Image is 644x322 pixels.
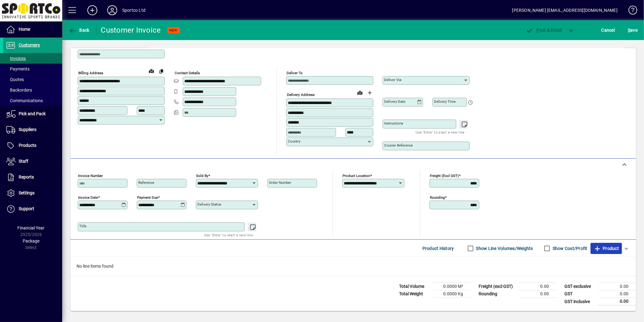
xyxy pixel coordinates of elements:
[519,283,556,290] td: 0.00
[343,174,370,178] mat-label: Product location
[526,28,562,33] span: ost & Email
[355,88,365,98] a: View on map
[6,98,43,103] span: Communications
[600,25,617,36] button: Cancel
[519,290,556,298] td: 0.00
[3,154,62,169] a: Staff
[628,25,637,35] span: ave
[365,88,375,98] button: Choose address
[433,283,471,290] td: 0.0000 M³
[3,185,62,201] a: Settings
[170,28,177,32] span: NEW
[6,66,30,71] span: Payments
[287,71,303,75] mat-label: Deliver To
[626,25,639,36] button: Save
[624,1,636,21] a: Knowledge Base
[101,25,161,35] div: Customer Invoice
[599,298,636,306] td: 0.00
[561,283,599,290] td: GST exclusive
[512,5,618,15] div: [PERSON_NAME] [EMAIL_ADDRESS][DOMAIN_NAME]
[3,138,62,153] a: Products
[79,224,86,228] mat-label: Title
[430,174,459,178] mat-label: Freight (excl GST)
[475,245,533,252] label: Show Line Volumes/Weights
[3,122,62,138] a: Suppliers
[196,174,208,178] mat-label: Sold by
[594,243,619,253] span: Product
[601,25,615,35] span: Cancel
[19,190,34,195] span: Settings
[146,66,156,76] a: View on map
[19,43,40,48] span: Customers
[3,201,62,217] a: Support
[3,170,62,185] a: Reports
[628,28,630,33] span: S
[3,53,62,64] a: Invoices
[416,129,465,136] mat-hint: Use 'Enter' to start a new line
[82,5,102,16] button: Add
[384,78,401,82] mat-label: Deliver via
[288,139,300,143] mat-label: Country
[396,290,433,298] td: Total Weight
[476,283,519,290] td: Freight (excl GST)
[3,22,62,37] a: Home
[523,25,565,36] button: Post & Email
[3,74,62,85] a: Quotes
[599,290,636,298] td: 0.00
[138,180,154,185] mat-label: Reference
[19,175,34,179] span: Reports
[3,85,62,95] a: Backorders
[396,283,433,290] td: Total Volume
[269,180,291,185] mat-label: Order number
[6,56,26,61] span: Invoices
[70,257,636,276] div: No line items found
[551,245,587,252] label: Show Cost/Profit
[156,66,166,76] button: Copy to Delivery address
[23,238,39,243] span: Package
[19,127,36,132] span: Suppliers
[476,290,519,298] td: Rounding
[19,27,30,32] span: Home
[434,99,456,104] mat-label: Delivery time
[591,243,622,254] button: Product
[102,5,122,16] button: Profile
[67,25,91,36] button: Back
[6,77,24,82] span: Quotes
[537,28,540,33] span: P
[78,174,103,178] mat-label: Invoice number
[3,95,62,106] a: Communications
[197,202,221,206] mat-label: Delivery status
[137,195,158,200] mat-label: Payment due
[430,195,445,200] mat-label: Rounding
[561,298,599,306] td: GST inclusive
[69,28,90,33] span: Back
[599,283,636,290] td: 0.00
[19,111,46,116] span: Pick and Pack
[420,243,457,254] button: Product History
[78,195,98,200] mat-label: Invoice date
[19,159,28,164] span: Staff
[204,231,253,238] mat-hint: Use 'Enter' to start a new line
[384,99,405,104] mat-label: Delivery date
[62,25,96,36] app-page-header-button: Back
[3,106,62,122] a: Pick and Pack
[422,243,454,253] span: Product History
[19,206,34,211] span: Support
[433,290,471,298] td: 0.0000 Kg
[3,64,62,74] a: Payments
[18,225,45,230] span: Financial Year
[122,5,145,15] div: Sportco Ltd
[561,290,599,298] td: GST
[6,88,32,93] span: Backorders
[19,143,36,148] span: Products
[384,143,413,147] mat-label: Courier Reference
[384,121,403,125] mat-label: Instructions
